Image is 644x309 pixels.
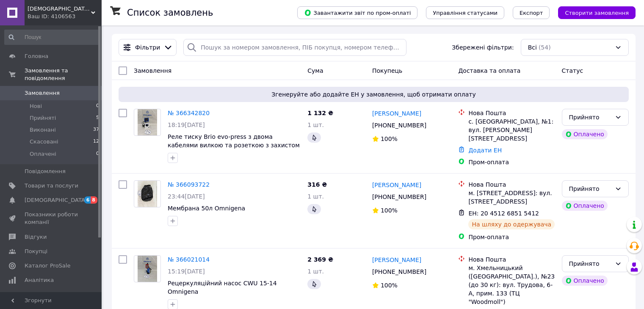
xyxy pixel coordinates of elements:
span: 100% [381,282,398,289]
span: Повідомлення [25,168,66,175]
div: Нова Пошта [468,109,555,117]
span: Згенеруйте або додайте ЕН у замовлення, щоб отримати оплату [122,90,625,99]
img: Фото товару [138,181,158,207]
a: Фото товару [134,180,161,207]
button: Створити замовлення [558,6,636,19]
span: Каталог ProSale [25,262,70,270]
span: Експорт [520,10,543,16]
a: Створити замовлення [550,9,636,16]
a: [PERSON_NAME] [372,256,421,264]
span: 1 132 ₴ [307,110,333,116]
span: Показники роботи компанії [25,211,78,226]
span: 18:19[DATE] [168,121,205,128]
div: Ваш ID: 4106563 [28,13,102,20]
div: Нова Пошта [468,180,555,189]
div: Прийнято [569,259,611,268]
span: Управління статусами [433,10,498,16]
div: Оплачено [562,276,608,286]
span: 1 шт. [307,121,324,128]
a: Додати ЕН [468,147,502,154]
span: 37 [93,126,99,134]
span: Створити замовлення [565,10,629,16]
div: Прийнято [569,113,611,122]
span: Cума [307,67,323,74]
a: Фото товару [134,255,161,282]
img: Фото товару [138,256,158,282]
div: Нова Пошта [468,255,555,264]
span: Польські насоси Omnigena в Україні [28,5,91,13]
span: Збережені фільтри: [452,43,514,52]
span: Аналітика [25,276,54,284]
a: Рецеркуляційний насос CWU 15-14 Omnigena [168,280,277,295]
div: На шляху до одержувача [468,219,555,229]
div: с. [GEOGRAPHIC_DATA], №1: вул. [PERSON_NAME][STREET_ADDRESS] [468,117,555,143]
span: Прийняті [30,114,56,122]
h1: Список замовлень [127,8,213,18]
span: 100% [381,207,398,214]
a: [PERSON_NAME] [372,181,421,189]
div: Пром-оплата [468,158,555,166]
div: Оплачено [562,129,608,139]
span: 1 шт. [307,193,324,200]
span: 15:19[DATE] [168,268,205,275]
div: Оплачено [562,201,608,211]
span: 1 шт. [307,268,324,275]
span: Покупець [372,67,402,74]
a: № 366093722 [168,181,210,188]
span: 12 [93,138,99,146]
a: [PERSON_NAME] [372,109,421,118]
span: 2 369 ₴ [307,256,333,263]
button: Управління статусами [426,6,504,19]
span: [DEMOGRAPHIC_DATA] [25,196,87,204]
span: Статус [562,67,583,74]
div: Пром-оплата [468,233,555,241]
span: Управління сайтом [25,291,78,306]
span: 5 [96,114,99,122]
div: Прийнято [569,184,611,193]
span: ЕН: 20 4512 6851 5412 [468,210,539,217]
span: Товари та послуги [25,182,78,190]
button: Експорт [513,6,550,19]
span: Замовлення та повідомлення [25,67,102,82]
div: м. Хмельницький ([GEOGRAPHIC_DATA].), №23 (до 30 кг): вул. Трудова, 6-А, прим. 133 (ТЦ "Woodmoll") [468,264,555,306]
a: Реле тиску Brio evo-press з двома кабелями вилкою та розеткою з захистом сухого ходу Omnigena [168,133,300,157]
span: 6 [84,196,91,204]
div: [PHONE_NUMBER] [370,191,428,203]
span: Доставка та оплата [458,67,520,74]
div: [PHONE_NUMBER] [370,119,428,131]
span: Всі [528,43,537,52]
span: Відгуки [25,233,47,241]
div: м. [STREET_ADDRESS]: вул. [STREET_ADDRESS] [468,189,555,206]
span: Замовлення [134,67,171,74]
button: Завантажити звіт по пром-оплаті [297,6,417,19]
span: Замовлення [25,89,60,97]
span: 0 [96,150,99,158]
span: Фільтри [135,43,160,52]
a: Мембрана 50л Omnigena [168,205,245,212]
span: (54) [539,44,551,51]
span: Головна [25,52,48,60]
img: Фото товару [138,109,158,135]
span: Нові [30,102,42,110]
span: 23:44[DATE] [168,193,205,200]
a: № 366021014 [168,256,210,263]
a: № 366342820 [168,110,210,116]
span: Виконані [30,126,56,134]
input: Пошук за номером замовлення, ПІБ покупця, номером телефону, Email, номером накладної [183,39,406,56]
span: Оплачені [30,150,56,158]
input: Пошук [4,30,100,45]
span: Покупці [25,248,47,255]
div: [PHONE_NUMBER] [370,266,428,278]
span: Скасовані [30,138,58,146]
a: Фото товару [134,109,161,136]
span: 100% [381,135,398,142]
span: 316 ₴ [307,181,327,188]
span: 0 [96,102,99,110]
span: 8 [91,196,97,204]
span: Завантажити звіт по пром-оплаті [304,9,411,17]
